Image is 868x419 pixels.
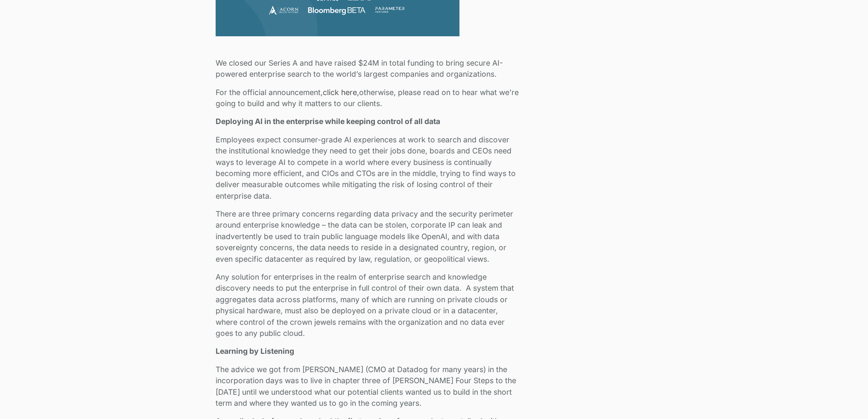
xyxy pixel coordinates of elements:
p: We closed our Series A and have raised $24M in total funding to bring secure AI-powered enterpris... [216,58,520,80]
strong: Deploying AI in the enterprise while keeping control of all data [216,117,440,126]
iframe: Chat Widget [825,378,868,419]
p: Employees expect consumer-grade AI experiences at work to search and discover the institutional k... [216,134,520,202]
p: For the official announcement, otherwise, please read on to hear what we’re going to build and wh... [216,87,520,110]
a: click here, [323,88,359,97]
p: Any solution for enterprises in the realm of enterprise search and knowledge discovery needs to p... [216,272,520,339]
p: There are three primary concerns regarding data privacy and the security perimeter around enterpr... [216,208,520,265]
strong: Learning by Listening [216,347,294,355]
p: The advice we got from [PERSON_NAME] (CMO at Datadog for many years) in the incorporation days wa... [216,364,520,409]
